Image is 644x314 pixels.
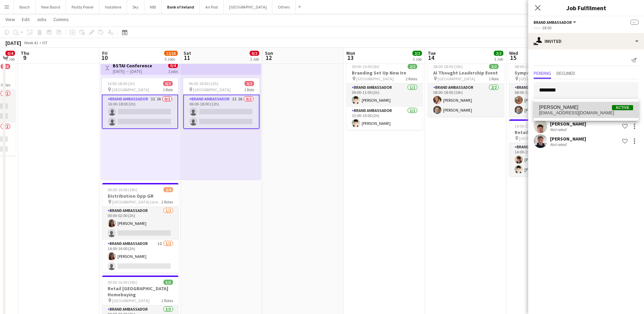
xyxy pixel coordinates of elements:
span: Week 41 [22,40,40,45]
span: Active [612,105,633,110]
app-job-card: 00:00-16:00 (16h)2/4Distribution Opp GR [GEOGRAPHIC_DATA] (overnight)2 RolesBrand Ambassador1/200... [102,183,178,273]
span: 2/2 [494,51,503,56]
span: 2 Roles [161,298,173,303]
span: [GEOGRAPHIC_DATA] [519,136,556,141]
span: 00:00-16:00 (16h) [108,187,137,192]
span: [GEOGRAPHIC_DATA] [438,76,475,81]
span: Sat [184,50,191,56]
span: [GEOGRAPHIC_DATA] [112,87,149,92]
a: View [3,15,18,24]
span: 2/2 [412,51,422,56]
div: Not rated [550,127,568,132]
span: [GEOGRAPHIC_DATA] [356,76,394,81]
div: 1 Job [250,56,259,62]
span: 09:00-15:00 (6h) [352,64,379,69]
app-card-role: Brand Ambassador1/200:00-02:00 (2h)[PERSON_NAME] [102,207,178,240]
span: 9 [20,54,29,62]
span: 0/2 [250,51,259,56]
app-job-card: 14:00-23:00 (9h)2/2Retail UK [GEOGRAPHIC_DATA]1 RoleBrand Ambassador2/214:00-23:00 (9h)[PERSON_NA... [509,119,585,176]
div: 5 Jobs [164,56,177,62]
div: --:-- -18:00 [534,25,639,30]
span: 2 Roles [406,76,417,81]
span: 2 Roles [161,199,173,204]
button: Bosch [14,0,36,14]
span: 10 [101,54,108,62]
h3: Retail UK [509,129,585,135]
div: 2 jobs [168,68,178,74]
span: 1 Role [489,76,499,81]
span: [GEOGRAPHIC_DATA] (overnight) [112,199,161,204]
span: Jobs [36,16,47,22]
div: IST [42,40,48,45]
a: Jobs [34,15,49,24]
app-card-role: Brand Ambassador1/113:00-15:00 (2h)[PERSON_NAME] [346,107,423,130]
span: [GEOGRAPHIC_DATA] [112,298,150,303]
app-job-card: 09:00-15:00 (6h)2/2Branding Set Up New Ire [GEOGRAPHIC_DATA]2 RolesBrand Ambassador1/109:00-11:00... [346,60,423,130]
h3: Job Fulfilment [528,3,644,12]
span: Brand Ambassador [534,20,572,25]
span: 16:00-18:00 (2h) [107,81,135,86]
div: 1 Job [413,56,422,62]
span: 13 [345,54,355,62]
span: Wed [509,50,518,56]
div: Not rated [550,142,568,147]
button: Vodafone [99,0,127,14]
app-card-role: Brand Ambassador1/109:00-11:00 (2h)[PERSON_NAME] [346,84,423,107]
span: 1 Role [244,87,254,92]
span: Mon [346,50,355,56]
div: 06:00-18:00 (12h)0/2 [GEOGRAPHIC_DATA]1 RoleBrand Ambassador3I2A0/206:00-18:00 (12h) [183,78,260,129]
span: 14:00-23:00 (9h) [515,123,542,129]
span: 2/4 [163,187,173,192]
a: Comms [51,15,72,24]
span: 15 [508,54,518,62]
h3: Symposium Event [509,70,585,76]
app-job-card: 16:00-18:00 (2h)0/2 [GEOGRAPHIC_DATA]1 RoleBrand Ambassador3I2A0/216:00-18:00 (2h) [102,78,178,129]
div: [PERSON_NAME] [550,121,586,127]
div: [PERSON_NAME] [550,136,586,142]
span: 0/4 [168,63,178,68]
span: 12/16 [164,51,178,56]
button: Bank of Ireland [162,0,200,14]
div: 1 Job [494,56,503,62]
button: An Post [200,0,224,14]
span: Tue [428,50,436,56]
span: 0/2 [245,81,254,86]
button: Brand Ambassador [534,20,577,25]
span: 5/5 [163,280,173,285]
span: david8woods@gmail.com [539,110,633,116]
span: Declined [556,71,575,76]
div: [DATE] [5,39,21,46]
span: Comms [53,16,69,22]
app-card-role: Brand Ambassador3I2A0/206:00-18:00 (12h) [183,95,260,129]
h3: Distribution Opp GR [102,193,178,199]
span: 11 [183,54,191,62]
a: Edit [19,15,32,24]
h3: BSTAI Conference [113,63,152,69]
button: New Board [36,0,66,14]
span: View [5,16,15,22]
span: 14 [427,54,436,62]
app-card-role: Brand Ambassador2/214:00-23:00 (9h)[PERSON_NAME][PERSON_NAME] [509,143,585,176]
app-card-role: Brand Ambassador1I1/214:00-16:00 (2h)[PERSON_NAME] [102,240,178,273]
span: 12 [264,54,273,62]
app-card-role: Brand Ambassador3I2A0/216:00-18:00 (2h) [102,95,178,129]
h3: Retail [GEOGRAPHIC_DATA] Homebuying [102,285,178,298]
span: Edit [22,16,30,22]
div: Invited [528,33,644,49]
span: 0/4 [1,64,10,69]
app-card-role: Brand Ambassador2/208:00-18:00 (10h)[PERSON_NAME][PERSON_NAME] [428,84,504,117]
span: 00:00-16:00 (16h) [108,280,137,285]
span: 2/2 [408,64,417,69]
span: 08:00-18:00 (10h) [433,64,463,69]
div: 1 Job [6,56,15,62]
span: David Woods [539,104,578,110]
button: Sky [127,0,144,14]
button: Others [272,0,296,14]
span: Pending [534,71,551,76]
span: -- [630,20,639,25]
button: NBI [144,0,162,14]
